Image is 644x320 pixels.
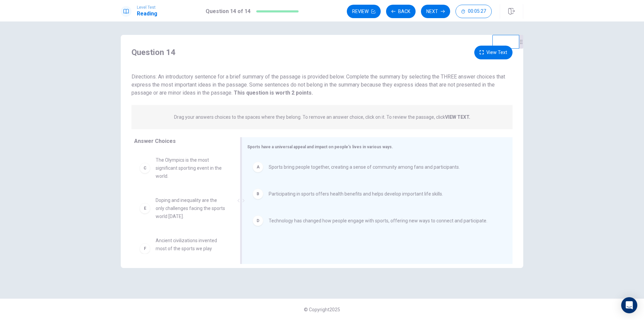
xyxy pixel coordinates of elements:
span: Ancient civilizations invented most of the sports we play [DATE]. [156,236,225,261]
button: Back [386,5,416,18]
span: Answer Choices [134,138,176,144]
span: Doping and inequality are the only challenges facing the sports world [DATE]. [156,196,225,220]
button: Review [347,5,381,18]
span: 00:05:27 [468,9,486,14]
h1: Reading [137,10,157,18]
div: F [140,243,150,254]
span: Level Test [137,5,157,10]
div: E [140,203,150,214]
span: The Olympics is the most significant sporting event in the world. [156,156,225,180]
span: Technology has changed how people engage with sports, offering new ways to connect and participate. [269,217,487,225]
h4: Question 14 [131,47,175,58]
strong: VIEW TEXT. [445,114,470,120]
p: Drag your answers choices to the spaces where they belong. To remove an answer choice, click on i... [174,114,470,120]
button: 00:05:27 [455,5,492,18]
span: Participating in sports offers health benefits and helps develop important life skills. [269,190,443,198]
div: A [253,162,263,172]
h1: Question 14 of 14 [206,7,251,15]
div: DTechnology has changed how people engage with sports, offering new ways to connect and participate. [247,210,502,231]
div: EDoping and inequality are the only challenges facing the sports world [DATE]. [134,191,231,226]
strong: This question is worth 2 points. [232,90,313,96]
span: Directions: An introductory sentence for a brief summary of the passage is provided below. Comple... [131,73,505,96]
div: CThe Olympics is the most significant sporting event in the world. [134,151,231,185]
div: ASports bring people together, creating a sense of community among fans and participants. [247,156,502,178]
button: Next [421,5,450,18]
button: View Text [474,46,513,59]
span: Sports bring people together, creating a sense of community among fans and participants. [269,163,460,171]
div: B [253,189,263,199]
div: Open Intercom Messenger [621,297,637,313]
div: BParticipating in sports offers health benefits and helps develop important life skills. [247,183,502,205]
div: D [253,215,263,226]
div: C [140,163,150,173]
span: © Copyright 2025 [304,307,340,312]
span: Sports have a universal appeal and impact on people's lives in various ways. [247,145,393,149]
div: FAncient civilizations invented most of the sports we play [DATE]. [134,231,231,266]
